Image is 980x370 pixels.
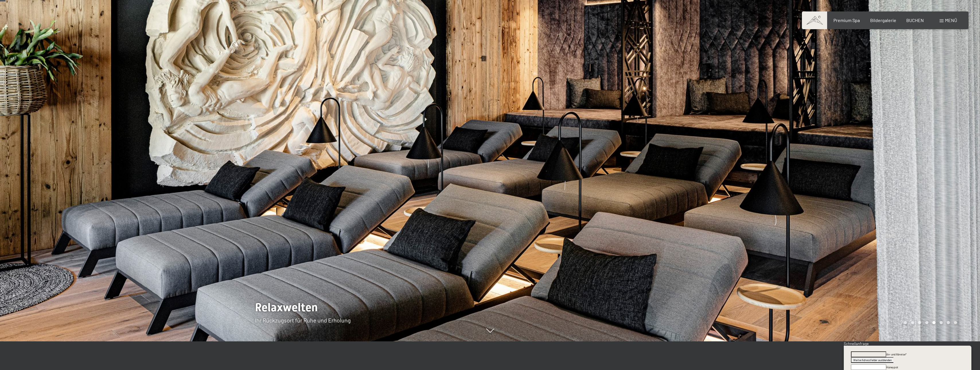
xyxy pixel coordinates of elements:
div: Carousel Page 5 (Current Slide) [932,321,936,324]
a: Premium Spa [833,17,860,23]
div: Carousel Page 4 [925,321,928,324]
div: Carousel Page 6 [940,321,943,324]
div: Carousel Page 8 [954,321,957,324]
span: Adressfelder ausblenden [862,358,892,362]
div: Carousel Pagination [902,321,957,324]
span: Weiter [853,358,862,362]
a: Bildergalerie [870,17,896,23]
span: Schnellanfrage [844,341,869,346]
span: An- und Abreise* [886,353,907,356]
div: Carousel Page 2 [911,321,914,324]
a: BUCHEN [906,17,924,23]
div: Carousel Page 3 [918,321,921,324]
label: Honeypot [886,365,898,369]
div: Carousel Page 1 [904,321,907,324]
div: Carousel Page 7 [947,321,950,324]
button: WeiterAdressfelder ausblenden [851,357,893,363]
span: Menü [945,17,957,23]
